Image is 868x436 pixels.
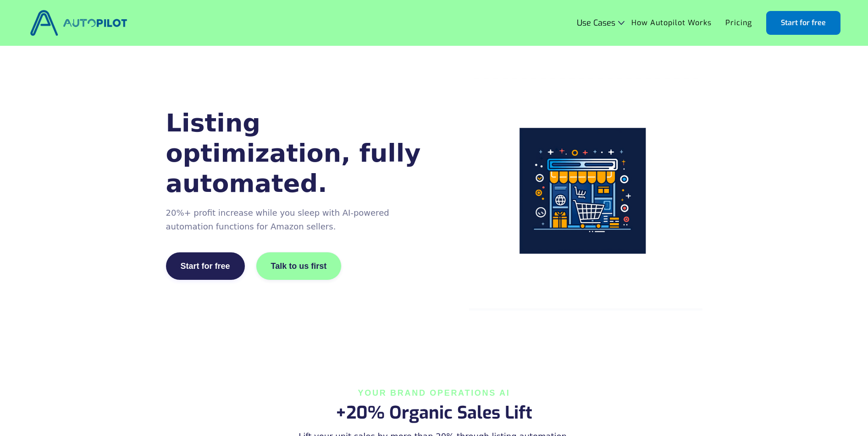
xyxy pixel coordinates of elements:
a: Pricing [719,14,759,32]
a: How Autopilot Works [625,14,719,32]
div: Your BRAND OPERATIONS AI [297,388,572,398]
div: Talk to us first [271,262,327,271]
a: Start for free [166,252,245,280]
div: Start for free [181,262,230,271]
p: 20%+ profit increase while you sleep with AI-powered automation functions for Amazon sellers. [166,206,428,234]
img: Icon Rounded Chevron Dark - BRIX Templates [618,21,625,25]
div: Use Cases [577,18,615,27]
h1: Listing optimization, fully automated. [166,108,428,199]
a: Talk to us first [256,252,342,280]
h2: +20% Organic Sales Lift [297,401,572,424]
a: Start for free [766,11,840,35]
div: Use Cases [577,18,625,27]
